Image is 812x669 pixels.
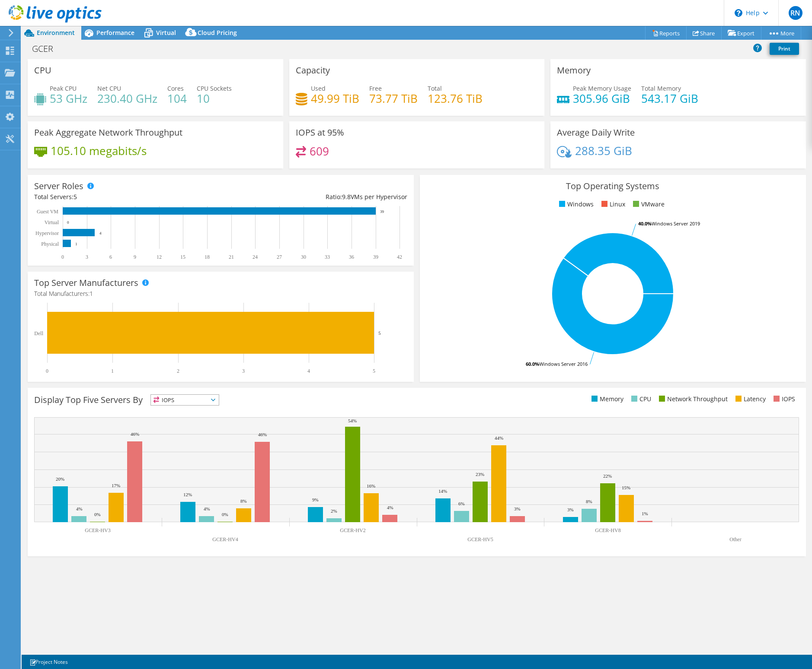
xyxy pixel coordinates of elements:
[638,220,652,227] tspan: 40.0%
[86,254,88,260] text: 3
[622,485,630,490] text: 15%
[167,94,187,103] h4: 104
[348,418,357,423] text: 54%
[575,146,632,155] h4: 288.35 GiB
[205,254,210,260] text: 18
[34,278,138,288] h3: Top Server Manufacturers
[34,128,182,137] h3: Peak Aggregate Network Throughput
[198,29,237,37] span: Cloud Pricing
[629,394,651,404] li: CPU
[197,84,232,92] span: CPU Sockets
[770,43,799,55] a: Print
[97,84,121,92] span: Net CPU
[212,536,238,542] text: GCER-HV4
[438,488,447,494] text: 14%
[645,26,687,40] a: Reports
[277,254,282,260] text: 27
[387,505,393,510] text: 4%
[426,181,799,191] h3: Top Operating Systems
[56,476,64,482] text: 20%
[380,209,384,214] text: 39
[652,220,700,227] tspan: Windows Server 2019
[467,536,493,542] text: GCER-HV5
[167,84,184,92] span: Cores
[156,29,176,37] span: Virtual
[74,193,77,201] span: 5
[197,94,232,103] h4: 10
[735,9,742,17] svg: \n
[657,394,728,404] li: Network Throughput
[35,230,59,236] text: Hypervisor
[240,498,247,504] text: 8%
[242,368,245,374] text: 3
[771,394,795,404] li: IOPS
[340,527,365,533] text: GCER-HV2
[373,368,375,374] text: 5
[157,254,162,260] text: 12
[567,507,574,512] text: 3%
[526,361,539,367] tspan: 60.0%
[761,26,801,40] a: More
[349,254,354,260] text: 36
[50,84,77,92] span: Peak CPU
[51,146,147,155] h4: 105.10 megabits/s
[331,508,337,514] text: 2%
[46,368,48,374] text: 0
[50,94,87,103] h4: 53 GHz
[34,330,43,336] text: Dell
[573,94,631,103] h4: 305.96 GiB
[61,254,64,260] text: 0
[23,656,74,667] a: Project Notes
[34,181,83,191] h3: Server Roles
[573,84,631,92] span: Peak Memory Usage
[75,242,77,246] text: 1
[428,84,442,92] span: Total
[307,368,310,374] text: 4
[177,368,179,374] text: 2
[183,492,192,497] text: 12%
[458,501,465,506] text: 6%
[729,536,741,542] text: Other
[253,254,258,260] text: 24
[45,219,59,225] text: Virtual
[222,512,228,517] text: 0%
[34,66,51,75] h3: CPU
[37,29,75,37] span: Environment
[789,6,802,20] span: RN
[258,432,267,437] text: 46%
[99,231,102,235] text: 4
[733,394,766,404] li: Latency
[67,220,69,225] text: 0
[378,330,381,336] text: 5
[204,506,210,511] text: 4%
[586,499,592,504] text: 8%
[369,84,382,92] span: Free
[111,368,114,374] text: 1
[539,361,588,367] tspan: Windows Server 2016
[229,254,234,260] text: 21
[301,254,306,260] text: 30
[369,94,418,103] h4: 73.77 TiB
[151,395,219,405] span: IOPS
[397,254,402,260] text: 42
[41,241,59,247] text: Physical
[221,192,407,202] div: Ratio: VMs per Hypervisor
[311,94,359,103] h4: 49.99 TiB
[94,512,101,517] text: 0%
[367,483,375,488] text: 16%
[642,511,648,516] text: 1%
[34,289,407,298] h4: Total Manufacturers:
[34,192,221,202] div: Total Servers:
[134,254,136,260] text: 9
[28,44,67,54] h1: GCER
[641,84,681,92] span: Total Memory
[311,84,326,92] span: Used
[641,94,698,103] h4: 543.17 GiB
[557,66,591,75] h3: Memory
[589,394,623,404] li: Memory
[476,472,484,477] text: 23%
[514,506,521,511] text: 3%
[312,497,319,502] text: 9%
[342,193,351,201] span: 9.8
[631,200,665,209] li: VMware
